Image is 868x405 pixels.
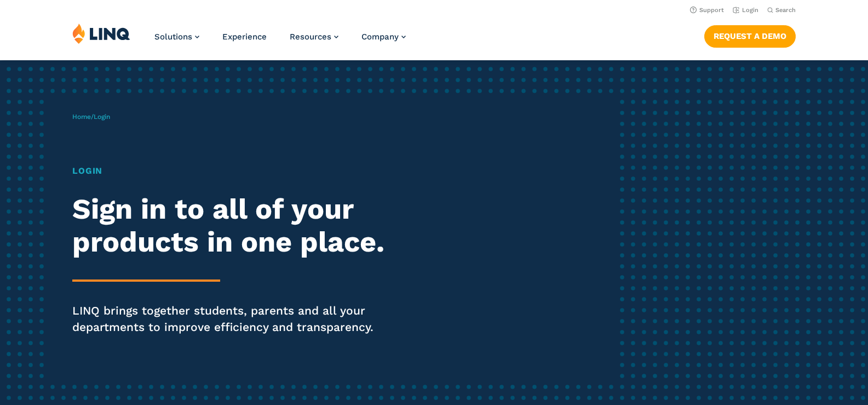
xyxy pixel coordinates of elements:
[72,113,91,121] a: Home
[767,6,796,14] button: Open Search Bar
[361,32,406,42] a: Company
[72,303,407,335] p: LINQ brings together students, parents and all your departments to improve efficiency and transpa...
[290,32,338,42] a: Resources
[290,32,331,42] span: Resources
[154,23,406,59] nav: Primary Navigation
[72,23,130,44] img: LINQ | K‑12 Software
[704,23,796,47] nav: Button Navigation
[690,7,724,14] a: Support
[733,7,758,14] a: Login
[775,7,796,14] span: Search
[704,25,796,47] a: Request a Demo
[72,193,407,259] h2: Sign in to all of your products in one place.
[72,113,110,121] span: /
[154,32,199,42] a: Solutions
[94,113,110,121] span: Login
[361,32,399,42] span: Company
[72,164,407,178] h1: Login
[222,32,267,42] a: Experience
[154,32,192,42] span: Solutions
